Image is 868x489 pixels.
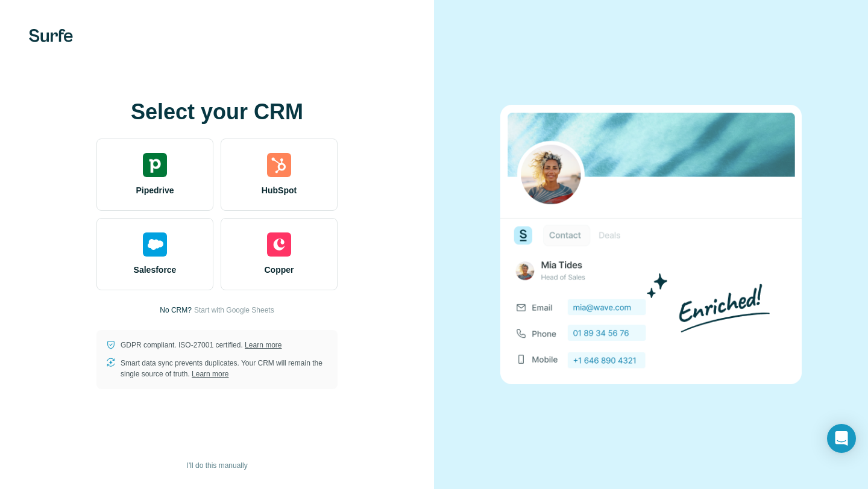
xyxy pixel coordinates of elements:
[143,153,167,177] img: pipedrive's logo
[194,305,274,316] button: Start with Google Sheets
[160,305,192,316] p: No CRM?
[143,232,167,257] img: salesforce's logo
[134,264,177,276] span: Salesforce
[267,232,291,257] img: copper's logo
[29,29,73,42] img: Surfe's logo
[178,456,256,475] button: I’ll do this manually
[265,264,294,276] span: Copper
[136,184,174,196] span: Pipedrive
[192,370,228,378] a: Learn more
[186,460,247,471] span: I’ll do this manually
[96,100,338,124] h1: Select your CRM
[121,340,281,350] p: GDPR compliant. ISO-27001 certified.
[267,153,291,177] img: hubspot's logo
[500,105,802,384] img: none image
[121,358,328,379] p: Smart data sync prevents duplicates. Your CRM will remain the single source of truth.
[827,424,856,453] div: Open Intercom Messenger
[245,341,281,349] a: Learn more
[262,184,297,196] span: HubSpot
